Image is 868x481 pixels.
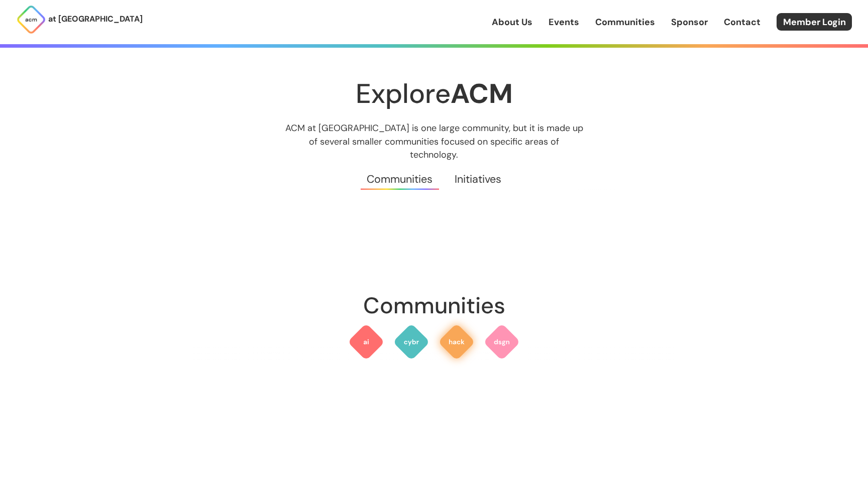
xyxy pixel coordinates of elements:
a: Communities [356,161,444,197]
a: at [GEOGRAPHIC_DATA] [16,5,143,35]
a: Sponsor [671,16,708,29]
p: ACM at [GEOGRAPHIC_DATA] is one large community, but it is made up of several smaller communities... [276,122,592,161]
img: ACM Cyber [393,324,429,360]
img: ACM AI [348,324,384,360]
a: Initiatives [444,161,512,197]
a: About Us [492,16,532,29]
img: ACM Design [484,324,520,360]
p: at [GEOGRAPHIC_DATA] [48,13,143,26]
a: Events [549,16,579,29]
a: Member Login [777,13,852,31]
img: ACM Logo [16,5,46,35]
h2: Communities [193,288,675,324]
img: ACM Hack [439,324,475,360]
strong: ACM [451,76,513,111]
a: Contact [724,16,761,29]
h1: Explore [193,79,675,108]
a: Communities [595,16,655,29]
